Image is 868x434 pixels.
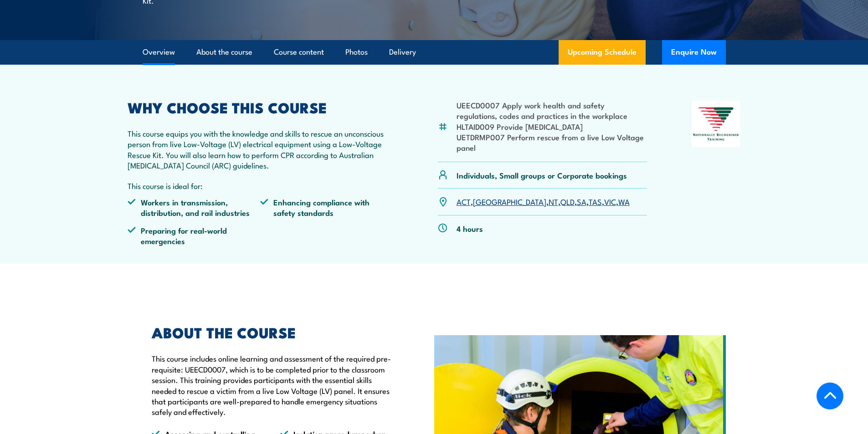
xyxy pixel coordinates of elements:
a: TAS [589,196,602,207]
a: SA [577,196,586,207]
a: Course content [274,40,324,64]
li: Enhancing compliance with safety standards [260,197,393,218]
h2: ABOUT THE COURSE [152,326,392,338]
a: NT [549,196,558,207]
p: This course equips you with the knowledge and skills to rescue an unconscious person from live Lo... [128,128,394,171]
h2: WHY CHOOSE THIS COURSE [128,101,394,113]
a: QLD [560,196,575,207]
a: Overview [143,40,175,64]
p: 4 hours [457,223,483,234]
p: This course is ideal for: [128,180,394,191]
a: VIC [604,196,616,207]
li: UEECD0007 Apply work health and safety regulations, codes and practices in the workplace [457,100,647,121]
li: UETDRMP007 Perform rescue from a live Low Voltage panel [457,132,647,153]
a: Upcoming Schedule [559,40,646,65]
li: HLTAID009 Provide [MEDICAL_DATA] [457,121,647,132]
li: Preparing for real-world emergencies [128,225,261,246]
img: Nationally Recognised Training logo. [692,101,741,147]
a: Photos [345,40,368,64]
p: This course includes online learning and assessment of the required pre-requisite: UEECD0007, whi... [152,353,392,417]
a: ACT [457,196,471,207]
a: About the course [196,40,252,64]
button: Enquire Now [662,40,726,65]
a: WA [618,196,630,207]
a: [GEOGRAPHIC_DATA] [473,196,546,207]
p: Individuals, Small groups or Corporate bookings [457,170,627,180]
li: Workers in transmission, distribution, and rail industries [128,197,261,218]
p: , , , , , , , [457,196,630,207]
a: Delivery [389,40,416,64]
